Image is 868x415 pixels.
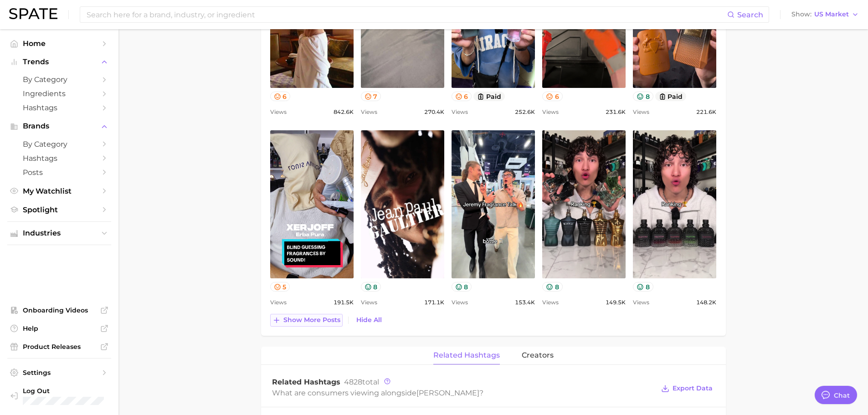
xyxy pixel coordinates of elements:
button: Export Data [659,382,714,395]
span: Log Out [23,387,104,395]
span: 221.6k [696,107,716,118]
span: Hashtags [23,103,96,112]
span: 191.5k [334,297,354,308]
button: Hide All [354,314,384,326]
button: 7 [361,92,381,101]
button: 5 [270,282,290,292]
span: by Category [23,140,96,149]
button: 6 [542,92,563,101]
span: Views [633,297,649,308]
div: What are consumers viewing alongside ? [272,387,655,399]
span: Search [737,10,763,19]
button: 8 [452,282,472,292]
button: Trends [7,55,111,69]
span: Help [23,324,96,333]
a: Hashtags [7,101,111,115]
a: by Category [7,72,111,87]
span: Export Data [673,384,713,392]
span: Views [270,107,287,118]
span: Views [542,107,559,118]
button: paid [655,92,687,101]
span: Views [361,107,377,118]
a: My Watchlist [7,184,111,198]
span: Hashtags [23,154,96,163]
button: 6 [452,92,472,101]
span: 149.5k [606,297,626,308]
button: Brands [7,119,111,133]
a: Settings [7,366,111,379]
span: by Category [23,75,96,84]
button: Industries [7,226,111,240]
button: 6 [270,92,291,101]
button: 8 [361,282,381,292]
img: SPATE [9,8,57,19]
span: Home [23,39,96,48]
span: Views [452,107,468,118]
span: Views [542,297,559,308]
a: Log out. Currently logged in with e-mail marwat@spate.nyc. [7,384,111,408]
a: Help [7,322,111,335]
span: Views [452,297,468,308]
button: Show more posts [270,314,343,327]
span: Ingredients [23,89,96,98]
span: Views [633,107,649,118]
button: ShowUS Market [789,9,861,20]
span: 4828 [344,378,362,386]
input: Search here for a brand, industry, or ingredient [86,7,727,22]
span: Brands [23,122,96,130]
a: Home [7,36,111,51]
span: Views [270,297,287,308]
span: Product Releases [23,343,96,351]
a: by Category [7,137,111,151]
a: Spotlight [7,203,111,217]
span: Show more posts [283,316,340,324]
a: Product Releases [7,340,111,354]
span: 270.4k [424,107,444,118]
button: 8 [633,282,653,292]
span: Spotlight [23,205,96,214]
a: Ingredients [7,87,111,101]
a: Onboarding Videos [7,303,111,317]
button: 8 [633,92,653,101]
span: 842.6k [334,107,354,118]
span: Onboarding Videos [23,306,96,314]
span: creators [522,351,554,359]
span: total [344,378,379,386]
span: US Market [814,12,849,17]
span: My Watchlist [23,187,96,195]
span: 153.4k [515,297,535,308]
a: Hashtags [7,151,111,165]
span: [PERSON_NAME] [416,389,479,397]
span: related hashtags [433,351,500,359]
span: 252.6k [515,107,535,118]
span: Trends [23,58,96,66]
span: Related Hashtags [272,378,340,386]
span: Posts [23,168,96,177]
button: 8 [542,282,563,292]
span: Show [791,12,812,17]
span: Settings [23,369,96,377]
span: 171.1k [424,297,444,308]
span: 231.6k [606,107,626,118]
a: Posts [7,165,111,179]
span: Views [361,297,377,308]
span: 148.2k [696,297,716,308]
span: Hide All [356,316,382,324]
span: Industries [23,229,96,237]
button: paid [473,92,505,101]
